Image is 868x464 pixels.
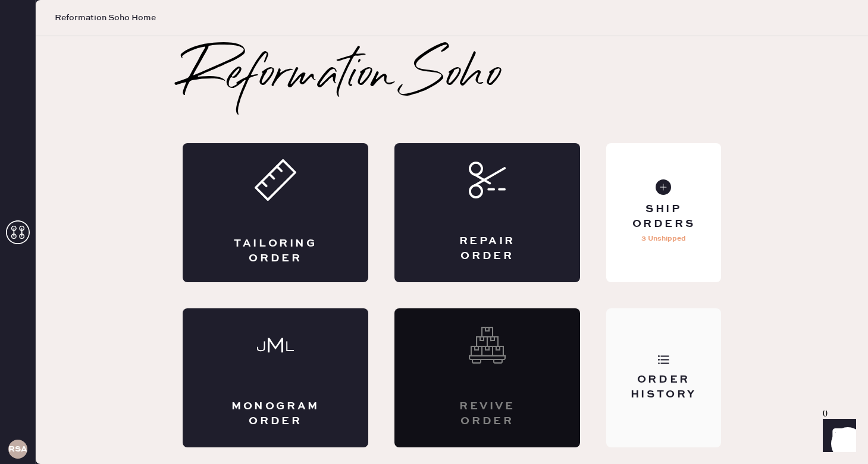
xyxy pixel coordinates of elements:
div: Tailoring Order [230,236,321,266]
span: Reformation Soho Home [55,12,156,24]
div: Monogram Order [230,399,321,429]
div: Interested? Contact us at care@hemster.co [394,308,580,447]
h2: Reformation Soho [183,53,502,100]
h3: RSA [8,445,27,453]
div: Ship Orders [616,202,712,232]
div: Order History [616,373,712,402]
div: Revive order [442,399,532,429]
iframe: Front Chat [811,411,863,462]
div: Repair Order [442,234,532,264]
p: 3 Unshipped [641,232,686,246]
